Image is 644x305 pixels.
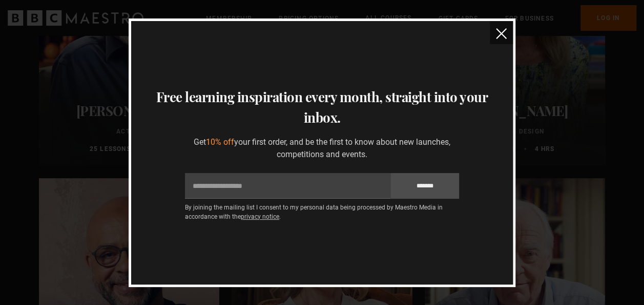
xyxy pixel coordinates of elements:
[490,21,513,44] button: close
[241,213,279,220] a: privacy notice
[206,137,234,147] span: 10% off
[185,203,459,221] p: By joining the mailing list I consent to my personal data being processed by Maestro Media in acc...
[143,87,500,128] h3: Free learning inspiration every month, straight into your inbox.
[185,136,459,161] p: Get your first order, and be the first to know about new launches, competitions and events.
